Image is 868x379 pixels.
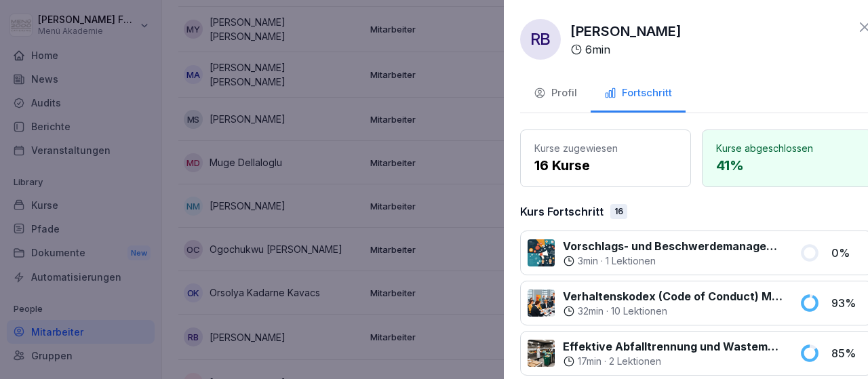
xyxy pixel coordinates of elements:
button: Fortschritt [591,76,686,113]
p: Kurse abgeschlossen [716,141,859,155]
p: 6 min [585,41,610,58]
p: 1 Lektionen [606,254,656,268]
p: 10 Lektionen [611,304,667,318]
p: Verhaltenskodex (Code of Conduct) Menü 2000 [563,288,783,304]
p: 2 Lektionen [609,355,661,368]
div: RB [520,19,561,60]
p: Kurse zugewiesen [534,141,677,155]
div: 16 [610,204,627,219]
div: · [563,355,783,368]
p: 17 min [578,355,601,368]
div: · [563,304,783,318]
div: Profil [534,85,577,101]
p: 41 % [716,155,859,176]
button: Profil [520,76,591,113]
p: 85 % [831,345,865,361]
p: Kurs Fortschritt [520,203,604,220]
p: Vorschlags- und Beschwerdemanagement bei Menü 2000 [563,238,783,254]
p: Effektive Abfalltrennung und Wastemanagement im Catering [563,338,783,355]
p: 0 % [831,245,865,261]
p: 3 min [578,254,598,268]
div: · [563,254,783,268]
p: [PERSON_NAME] [570,21,682,41]
div: Fortschritt [604,85,672,101]
p: 16 Kurse [534,155,677,176]
p: 32 min [578,304,604,318]
p: 93 % [831,295,865,311]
